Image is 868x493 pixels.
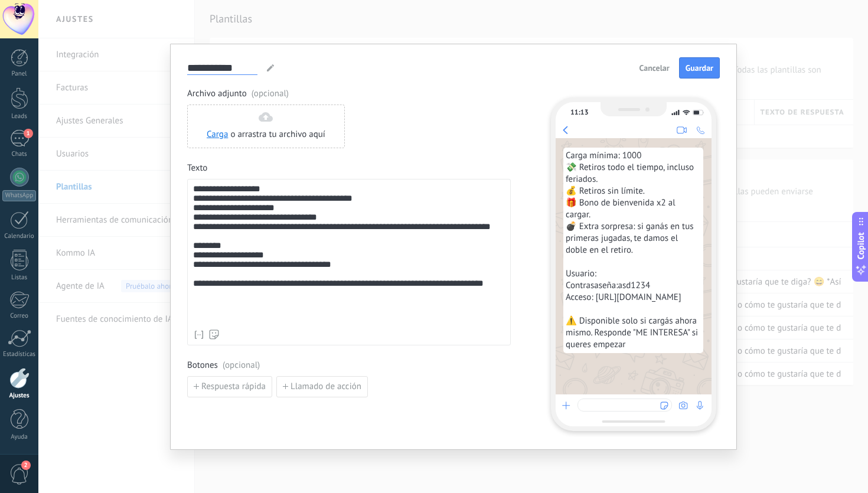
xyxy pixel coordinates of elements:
div: Chats [2,151,37,158]
span: o arrastra tu archivo aquí [230,129,325,141]
button: Llamado de acción [276,376,368,397]
span: Copilot [855,232,867,259]
div: WhatsApp [2,190,36,201]
button: Cancelar [634,59,675,77]
div: Estadísticas [2,351,37,358]
div: Ayuda [2,433,37,441]
span: Texto [187,162,511,174]
span: Guardar [686,64,713,72]
span: 2 [21,461,31,470]
span: Archivo adjunto [187,88,511,100]
span: (opcional) [252,88,289,100]
span: (opcional) [223,360,260,371]
span: 1 [24,129,33,138]
button: Respuesta rápida [187,376,272,397]
div: Calendario [2,233,37,240]
div: Listas [2,274,37,282]
div: 11:13 [570,108,588,117]
span: Cancelar [639,64,670,72]
div: Panel [2,70,37,78]
div: Leads [2,113,37,120]
a: Carga [207,129,228,140]
span: Respuesta rápida [201,383,266,391]
div: Ajustes [2,392,37,400]
div: Correo [2,312,37,320]
span: Carga mínima: 1000 💸 Retiros todo el tiempo, incluso feriados. 💰 Retiros sin límite. 🎁 Bono de bi... [566,150,701,351]
span: Llamado de acción [291,383,361,391]
button: Guardar [679,57,720,79]
span: Botones [187,360,511,371]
